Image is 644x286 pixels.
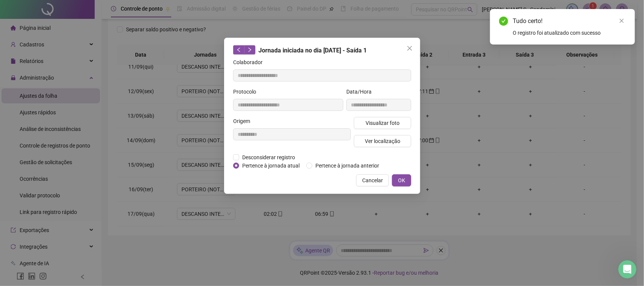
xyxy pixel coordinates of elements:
label: Colaborador [233,58,267,66]
span: OK [398,176,405,185]
div: Tudo certo! [513,17,626,26]
button: Visualizar foto [354,117,411,129]
span: close [619,18,624,23]
button: Ver localização [354,135,411,147]
span: Ver localização [364,137,400,145]
label: Origem [233,117,255,125]
span: Desconsiderar registro [239,153,298,161]
span: Pertence à jornada atual [239,161,303,170]
span: Cancelar [362,176,383,185]
span: right [247,47,252,52]
iframe: Intercom live chat [618,260,636,278]
label: Protocolo [233,88,261,96]
div: O registro foi atualizado com sucesso [513,29,626,37]
a: Close [618,17,626,25]
button: OK [392,174,411,186]
span: close [407,45,413,51]
button: right [244,45,255,54]
span: left [236,47,241,52]
button: Close [404,42,416,54]
button: left [233,45,244,54]
span: check-circle [499,17,508,26]
label: Data/Hora [346,88,377,96]
button: Cancelar [356,174,389,186]
span: Visualizar foto [365,119,399,127]
span: Pertence à jornada anterior [312,161,382,170]
div: Jornada iniciada no dia [DATE] - Saída 1 [233,45,411,55]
